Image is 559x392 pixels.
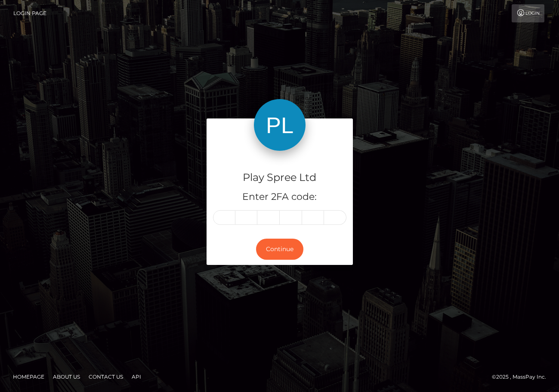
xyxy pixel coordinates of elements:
[49,370,83,383] a: About Us
[213,190,346,204] h5: Enter 2FA code:
[512,4,544,22] a: Login
[256,239,303,260] button: Continue
[128,370,145,383] a: API
[492,372,553,382] div: © 2025 , MassPay Inc.
[13,4,46,22] a: Login Page
[9,370,48,383] a: Homepage
[254,99,306,151] img: Play Spree Ltd
[85,370,127,383] a: Contact Us
[213,170,346,185] h4: Play Spree Ltd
